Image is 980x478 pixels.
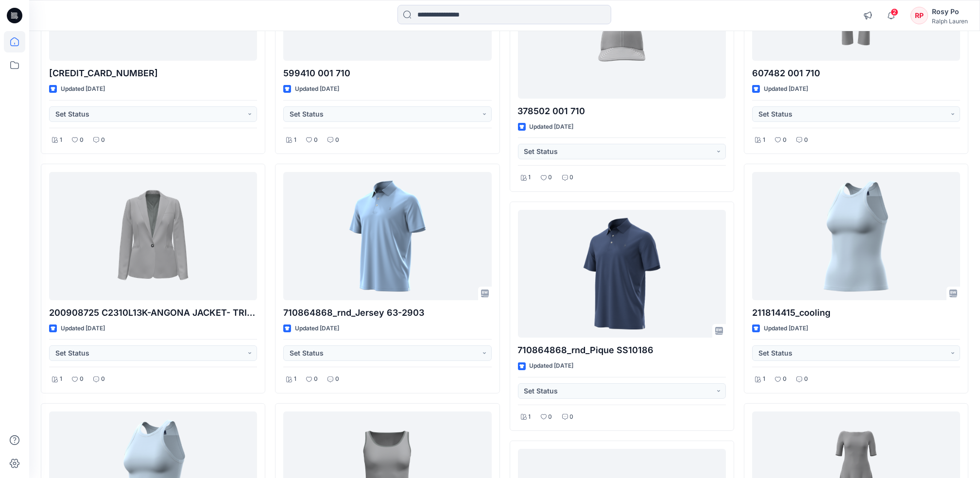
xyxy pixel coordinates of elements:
div: Rosy Po [932,6,968,17]
p: 1 [529,412,531,422]
a: 710864868_rnd_Jersey 63-2903 [283,172,491,300]
div: Ralph Lauren [932,17,968,25]
p: Updated [DATE] [295,324,339,334]
p: 378502 001 710 [518,104,726,118]
p: Updated [DATE] [61,84,105,94]
p: [CREDIT_CARD_NUMBER] [49,67,257,80]
p: 0 [80,374,84,384]
p: 599410 001 710 [283,67,491,80]
p: 710864868_rnd_Pique SS10186 [518,343,726,357]
p: 0 [549,412,552,422]
p: 200908725 C2310L13K-ANGONA JACKET- TRIPLE GEORGETTE [49,306,257,320]
p: 1 [529,172,531,183]
p: 0 [783,374,787,384]
p: Updated [DATE] [61,324,105,334]
p: Updated [DATE] [530,361,574,371]
p: 1 [763,135,765,145]
p: 0 [314,374,318,384]
p: 1 [763,374,765,384]
p: 0 [783,135,787,145]
p: Updated [DATE] [764,84,808,94]
p: Updated [DATE] [530,122,574,132]
p: 607482 001 710 [752,67,960,80]
p: 1 [60,135,62,145]
p: Updated [DATE] [295,84,339,94]
p: 0 [80,135,84,145]
p: 0 [101,374,105,384]
p: 0 [804,135,808,145]
p: 0 [570,172,574,183]
p: 0 [549,172,552,183]
div: RP [911,7,928,24]
a: 200908725 C2310L13K-ANGONA JACKET- TRIPLE GEORGETTE [49,172,257,300]
p: 710864868_rnd_Jersey 63-2903 [283,306,491,320]
span: 2 [891,8,898,16]
p: 1 [294,374,296,384]
p: 1 [60,374,62,384]
a: 710864868_rnd_Pique SS10186 [518,210,726,338]
p: Updated [DATE] [764,324,808,334]
p: 1 [294,135,296,145]
p: 0 [570,412,574,422]
p: 211814415_cooling [752,306,960,320]
p: 0 [804,374,808,384]
p: 0 [335,135,339,145]
p: 0 [314,135,318,145]
a: 211814415_cooling [752,172,960,300]
p: 0 [335,374,339,384]
p: 0 [101,135,105,145]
